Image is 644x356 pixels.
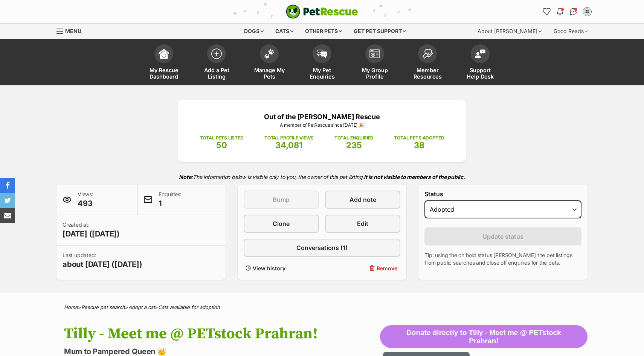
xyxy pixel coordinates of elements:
span: My Rescue Dashboard [147,67,181,80]
span: about [DATE] ([DATE]) [63,259,142,270]
a: Conversations (1) [244,239,401,257]
p: Enquiries: [159,191,182,209]
div: Good Reads [548,24,593,39]
div: > > > [45,304,599,310]
div: About [PERSON_NAME] [472,24,547,39]
a: Favourites [540,6,552,18]
span: My Group Profile [358,67,392,80]
p: TOTAL ENQUIRIES [334,135,373,141]
a: Home [64,304,78,310]
button: Donate directly to Tilly - Meet me @ PETstock Prahran! [380,325,588,348]
span: Member Resources [411,67,444,80]
div: Other pets [300,24,347,39]
p: Tip: using the on hold status [PERSON_NAME] the pet listings from public searches and close off e... [424,251,581,267]
strong: Note: [179,174,193,180]
span: Remove [377,264,397,272]
span: Manage My Pets [252,67,286,80]
ul: Account quick links [540,6,593,18]
p: Last updated: [63,251,142,270]
a: Add a Pet Listing [190,41,243,85]
button: Notifications [554,6,566,18]
img: logo-cat-932fe2b9b8326f06289b0f2fb663e598f794de774fb13d1741a6617ecf9a85b4.svg [286,5,358,19]
a: Menu [56,24,87,37]
span: Update status [482,232,523,241]
label: Status [424,191,581,197]
span: Bump [273,195,290,204]
div: Get pet support [348,24,411,39]
span: Conversations (1) [296,243,348,252]
div: Cats [270,24,299,39]
img: dashboard-icon-eb2f2d2d3e046f16d808141f083e7271f6b2e854fb5c12c21221c1fb7104beca.svg [159,48,169,59]
a: Clone [244,215,319,233]
img: add-pet-listing-icon-0afa8454b4691262ce3f59096e99ab1cd57d4a30225e0717b998d2c9b9846f56.svg [211,48,222,59]
div: Dogs [239,24,269,39]
span: 50 [216,140,227,150]
a: My Pet Enquiries [296,41,348,85]
a: Support Help Desk [454,41,507,85]
a: Edit [325,215,400,233]
img: chat-41dd97257d64d25036548639549fe6c8038ab92f7586957e7f3b1b290dea8141.svg [570,8,578,15]
a: Member Resources [401,41,454,85]
img: pet-enquiries-icon-7e3ad2cf08bfb03b45e93fb7055b45f3efa6380592205ae92323e6603595dc1f.svg [317,50,327,58]
img: notifications-46538b983faf8c2785f20acdc204bb7945ddae34d4c08c2a6579f10ce5e182be.svg [557,8,563,15]
p: The information below is visible only to you, the owner of this pet listing. [56,169,588,185]
a: Add note [325,191,400,209]
span: My Pet Enquiries [305,67,339,80]
h1: Tilly - Meet me @ PETstock Prahran! [64,325,380,342]
p: TOTAL PROFILE VIEWS [264,135,314,141]
img: help-desk-icon-fdf02630f3aa405de69fd3d07c3f3aa587a6932b1a1747fa1d2bba05be0121f9.svg [475,49,485,58]
span: Add a Pet Listing [200,67,233,80]
span: [DATE] ([DATE]) [63,229,120,239]
p: Created at: [63,221,120,239]
strong: It is not visible to members of the public. [364,174,465,180]
a: My Rescue Dashboard [137,41,190,85]
p: TOTAL PETS LISTED [200,135,244,141]
p: Out of the [PERSON_NAME] Rescue [189,112,455,122]
a: Cats available for adoption [158,304,220,310]
a: Conversations [568,6,580,18]
a: Manage My Pets [243,41,296,85]
button: Update status [424,227,581,245]
img: Out of the Woods Rescue profile pic [583,8,591,15]
span: View history [253,264,285,272]
p: A member of PetRescue since [DATE] 🎉 [189,122,455,129]
a: Adopt a cat [128,304,155,310]
a: PetRescue [286,5,358,19]
span: Clone [273,219,290,228]
a: My Group Profile [348,41,401,85]
p: Views: [78,191,93,209]
span: Support Help Desk [463,67,497,80]
span: 38 [414,140,424,150]
span: 235 [346,140,362,150]
img: manage-my-pets-icon-02211641906a0b7f246fdf0571729dbe1e7629f14944591b6c1af311fb30b64b.svg [264,49,275,59]
a: View history [244,263,319,274]
span: Menu [65,28,81,34]
button: My account [581,6,593,18]
p: TOTAL PETS ADOPTED [394,135,444,141]
span: 1 [159,198,182,209]
button: Remove [325,263,400,274]
img: group-profile-icon-3fa3cf56718a62981997c0bc7e787c4b2cf8bcc04b72c1350f741eb67cf2f40e.svg [369,49,380,58]
img: member-resources-icon-8e73f808a243e03378d46382f2149f9095a855e16c252ad45f914b54edf8863c.svg [422,49,433,59]
span: 34,081 [275,140,302,150]
span: 493 [78,198,93,209]
a: Rescue pet search [81,304,125,310]
span: Edit [357,219,368,228]
button: Bump [244,191,319,209]
span: Add note [349,195,376,204]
